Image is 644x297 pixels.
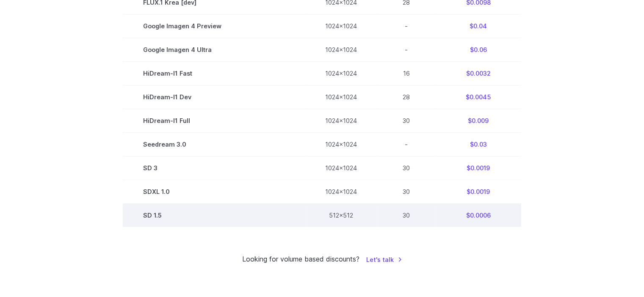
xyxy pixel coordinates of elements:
td: $0.009 [435,109,521,133]
td: 30 [377,109,435,133]
td: $0.0019 [435,156,521,180]
td: 30 [377,204,435,227]
td: $0.0032 [435,62,521,85]
td: $0.04 [435,14,521,38]
td: $0.03 [435,133,521,156]
td: 512x512 [305,204,377,227]
td: HiDream-I1 Full [123,109,305,133]
td: SDXL 1.0 [123,180,305,204]
td: SD 1.5 [123,204,305,227]
td: 1024x1024 [305,109,377,133]
td: - [377,38,435,62]
td: 16 [377,62,435,85]
td: - [377,14,435,38]
td: $0.0045 [435,85,521,109]
a: Let's talk [366,255,402,264]
td: $0.0006 [435,204,521,227]
small: Looking for volume based discounts? [242,254,359,265]
td: HiDream-I1 Dev [123,85,305,109]
td: $0.0019 [435,180,521,204]
td: $0.06 [435,38,521,62]
td: Seedream 3.0 [123,133,305,156]
td: Google Imagen 4 Ultra [123,38,305,62]
td: 30 [377,180,435,204]
td: SD 3 [123,156,305,180]
td: 1024x1024 [305,85,377,109]
td: 28 [377,85,435,109]
td: 1024x1024 [305,133,377,156]
td: 30 [377,156,435,180]
td: 1024x1024 [305,38,377,62]
td: HiDream-I1 Fast [123,62,305,85]
td: 1024x1024 [305,180,377,204]
td: 1024x1024 [305,62,377,85]
td: 1024x1024 [305,156,377,180]
td: 1024x1024 [305,14,377,38]
td: Google Imagen 4 Preview [123,14,305,38]
td: - [377,133,435,156]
